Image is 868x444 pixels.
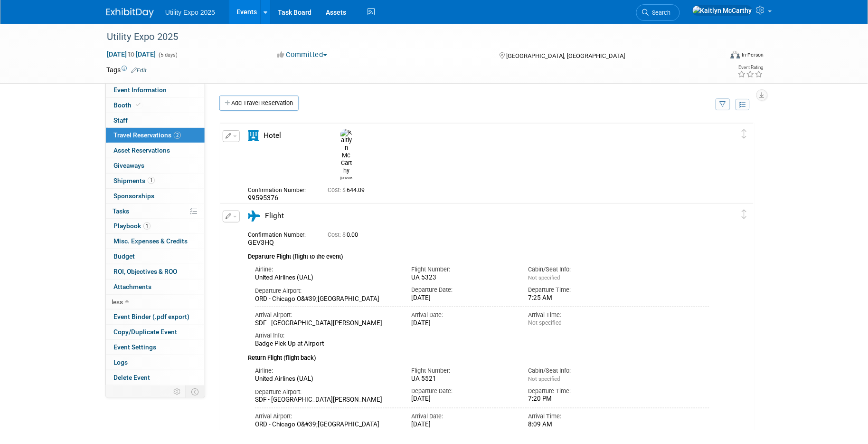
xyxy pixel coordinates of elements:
[328,232,362,238] span: 0.00
[255,319,397,328] div: SDF - [GEOGRAPHIC_DATA][PERSON_NAME]
[248,229,313,239] div: Confirmation Number:
[127,50,136,58] span: to
[113,328,177,336] span: Copy/Duplicate Event
[104,29,708,46] div: Utility Expo 2025
[649,9,671,16] span: Search
[528,376,560,382] span: Not specified
[248,348,709,363] div: Return Flight (flight back)
[186,386,205,398] td: Toggle Event Tabs
[528,274,560,281] span: Not specified
[328,232,347,238] span: Cost: $
[106,158,205,173] a: Giveaways
[411,311,514,319] div: Arrival Date:
[528,387,632,396] div: Departure Time:
[106,295,205,309] a: less
[255,396,397,404] div: SDF - [GEOGRAPHIC_DATA][PERSON_NAME]
[248,247,709,261] div: Departure Flight (flight to the event)
[169,386,186,398] td: Personalize Event Tab Strip
[411,395,514,403] div: [DATE]
[106,355,205,370] a: Logs
[106,83,205,97] a: Event Information
[528,319,632,327] div: Not specified
[106,174,205,188] a: Shipments1
[106,370,205,385] a: Delete Event
[340,129,352,175] img: Kaitlyn McCarthy
[219,96,299,111] a: Add Travel Reservation
[248,184,313,194] div: Confirmation Number:
[328,187,368,193] span: 644.09
[113,101,142,109] span: Booth
[340,175,352,180] div: Kaitlyn McCarthy
[528,294,632,302] div: 7:25 AM
[131,67,147,74] a: Edit
[255,331,709,340] div: Arrival Info:
[106,340,205,355] a: Event Settings
[113,252,135,260] span: Budget
[255,388,397,396] div: Departure Airport:
[113,374,150,381] span: Delete Event
[113,358,128,366] span: Logs
[143,222,151,230] span: 1
[506,52,625,59] span: [GEOGRAPHIC_DATA], [GEOGRAPHIC_DATA]
[411,421,514,429] div: [DATE]
[636,4,680,21] a: Search
[692,5,753,16] img: Kaitlyn McCarthy
[265,212,284,220] span: Flight
[106,264,205,279] a: ROI, Objectives & ROO
[255,367,397,375] div: Airline:
[106,249,205,264] a: Budget
[106,219,205,233] a: Playbook1
[255,412,397,421] div: Arrival Airport:
[528,367,632,375] div: Cabin/Seat Info:
[113,237,188,245] span: Misc. Expenses & Credits
[411,286,514,294] div: Departure Date:
[274,50,331,60] button: Committed
[338,129,355,180] div: Kaitlyn McCarthy
[411,294,514,302] div: [DATE]
[106,325,205,339] a: Copy/Duplicate Event
[113,131,181,139] span: Travel Reservations
[106,280,205,294] a: Attachments
[248,211,260,222] i: Flight
[106,234,205,249] a: Misc. Expenses & Credits
[411,274,514,282] div: UA 5323
[113,207,129,215] span: Tasks
[113,86,167,94] span: Event Information
[731,51,740,58] img: Format-Inperson.png
[148,177,155,184] span: 1
[264,131,281,140] span: Hotel
[411,375,514,383] div: UA 5521
[255,421,397,429] div: ORD - Chicago O&#39;[GEOGRAPHIC_DATA]
[720,102,726,108] i: Filter by Traveler
[113,162,144,169] span: Giveaways
[255,311,397,319] div: Arrival Airport:
[106,50,156,58] span: [DATE] [DATE]
[411,387,514,396] div: Departure Date:
[174,132,181,139] span: 2
[106,204,205,219] a: Tasks
[113,116,128,124] span: Staff
[742,210,747,219] i: Click and drag to move item
[106,143,205,158] a: Asset Reservations
[666,49,764,64] div: Event Format
[255,274,397,282] div: United Airlines (UAL)
[106,128,205,143] a: Travel Reservations2
[113,283,151,290] span: Attachments
[411,367,514,375] div: Flight Number:
[742,51,764,58] div: In-Person
[255,287,397,295] div: Departure Airport:
[106,189,205,203] a: Sponsorships
[528,421,632,429] div: 8:09 AM
[113,192,154,200] span: Sponsorships
[113,343,156,351] span: Event Settings
[255,375,397,383] div: United Airlines (UAL)
[113,313,189,320] span: Event Binder (.pdf export)
[113,177,155,184] span: Shipments
[528,395,632,403] div: 7:20 PM
[106,8,154,18] img: ExhibitDay
[113,146,170,154] span: Asset Reservations
[106,309,205,324] a: Event Binder (.pdf export)
[742,129,747,139] i: Click and drag to move item
[113,222,151,230] span: Playbook
[113,268,177,275] span: ROI, Objectives & ROO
